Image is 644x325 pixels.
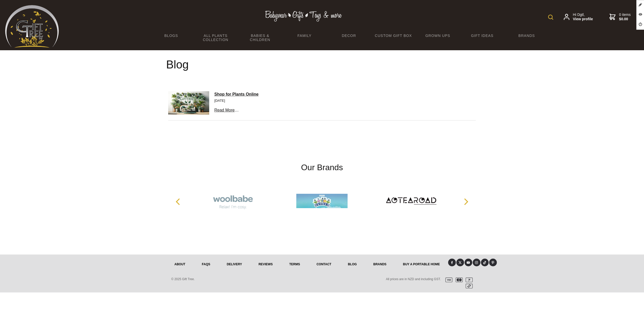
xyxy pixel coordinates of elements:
a: Youtube [465,259,472,266]
img: Alphablocks [296,182,348,220]
a: Facebook [448,259,456,266]
img: Shop for Plants Online [168,91,209,115]
a: Instagram [473,259,480,266]
a: X (Twitter) [456,259,464,266]
a: delivery [218,259,250,270]
a: Shop for Plants Online [214,92,258,96]
a: Custom Gift Box [371,30,416,41]
a: Brands [505,30,549,41]
img: afterpay.svg [464,284,473,288]
img: visa.svg [443,278,452,282]
a: Brands [365,259,395,270]
a: About [166,259,194,270]
img: product search [548,15,553,20]
img: mastercard.svg [454,278,463,282]
a: Contact [308,259,339,270]
h2: Our Brands [170,161,474,174]
a: FAQs [194,259,218,270]
span: All prices are in NZD and including GST. [386,277,441,281]
a: Read More [214,108,235,112]
h1: Blog [166,58,478,71]
img: Babywear - Gifts - Toys & more [265,11,342,22]
a: All Plants Collection [193,30,238,45]
button: Next [460,196,471,207]
img: Babyware - Gifts - Toys and more... [5,5,59,48]
a: Grown Ups [416,30,460,41]
a: Babies & Children [238,30,282,45]
p: … [214,107,476,113]
time: [DATE] [214,99,225,103]
strong: View profile [573,17,593,22]
img: Woolbabe [207,182,258,220]
span: 0 items [619,13,631,22]
a: Blog [340,259,365,270]
a: 0 items$0.00 [609,13,631,22]
span: Hi Dgtl, [573,13,593,22]
img: Aotearoad [386,182,437,220]
a: Hi Dgtl,View profile [564,13,593,22]
a: Family [282,30,327,41]
a: Tiktok [481,259,489,266]
a: Terms [281,259,308,270]
strong: $0.00 [619,17,631,22]
a: reviews [250,259,281,270]
a: Buy a Portable Home [395,259,448,270]
a: Pinterest [489,259,497,266]
a: Gift Ideas [460,30,504,41]
a: BLOGS [149,30,193,41]
span: © 2025 Gift Tree. [171,277,195,281]
img: paypal.svg [464,278,473,282]
button: Previous [173,196,184,207]
a: Decor [327,30,371,41]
